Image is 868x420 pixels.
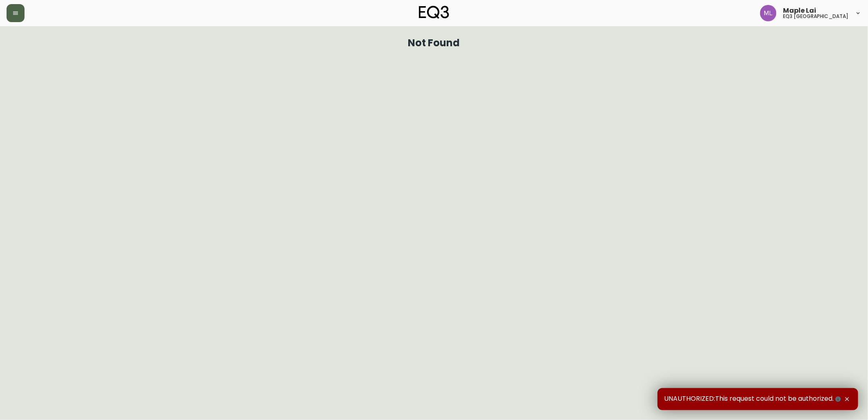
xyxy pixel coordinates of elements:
h1: Not Found [408,39,460,47]
img: logo [419,6,449,19]
h5: eq3 [GEOGRAPHIC_DATA] [783,14,848,19]
span: UNAUTHORIZED:This request could not be authorized. [664,395,843,404]
span: Maple Lai [783,7,816,14]
img: 61e28cffcf8cc9f4e300d877dd684943 [760,5,776,21]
